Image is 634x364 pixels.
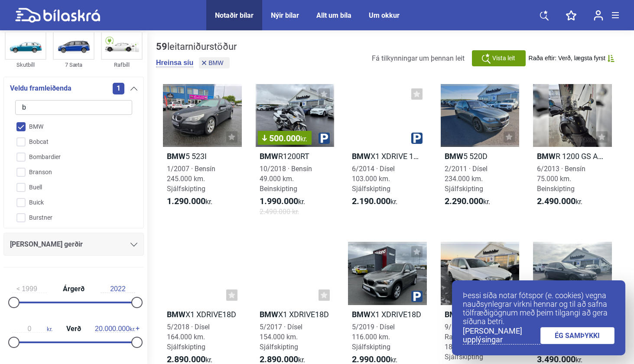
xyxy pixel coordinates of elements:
[167,196,212,207] span: kr.
[167,152,185,161] b: BMW
[352,165,395,193] span: 6/2014 · Dísel 103.000 km. Sjálfskipting
[256,151,335,161] h2: R1200RT
[352,323,395,351] span: 5/2019 · Dísel 116.000 km. Sjálfskipting
[167,196,205,206] b: 1.290.000
[537,165,585,193] span: 6/2013 · Bensín 75.000 km. Beinskipting
[492,54,515,63] span: Vista leit
[537,196,582,207] span: kr.
[53,60,94,70] div: 7 Sæta
[445,310,463,319] b: BMW
[156,41,237,52] div: leitarniðurstöður
[411,291,423,302] img: parking.png
[441,309,520,319] h2: X5 XDRIVE40E
[167,323,210,351] span: 5/2018 · Dísel 164.000 km. Sjálfskipting
[540,327,615,344] a: ÉG SAMÞYKKI
[10,82,72,94] span: Veldu framleiðenda
[441,84,520,224] a: BMW5 520D2/2011 · Dísel234.000 km. Sjálfskipting2.290.000kr.
[445,323,494,361] span: 9/2016 · Bensín, Rafmagn 189.000 km. Sjálfskipting
[163,84,242,224] a: BMW5 523I1/2007 · Bensín245.000 km. Sjálfskipting1.290.000kr.
[256,84,335,224] a: 500.000kr.BMWR1200RT10/2018 · Bensín49.000 km. Beinskipting1.990.000kr.2.490.000 kr.
[271,11,299,19] a: Nýir bílar
[156,41,167,52] b: 59
[64,325,83,332] span: Verð
[352,196,397,207] span: kr.
[208,60,223,66] span: BMW
[260,310,278,319] b: BMW
[537,196,575,206] b: 2.490.000
[529,55,614,62] button: Raða eftir: Verð, lægsta fyrst
[260,207,299,217] span: 2.490.000 kr.
[262,134,307,143] span: 500.000
[95,325,135,333] span: kr.
[352,196,390,206] b: 2.190.000
[156,58,193,67] button: Hreinsa síu
[352,310,371,319] b: BMW
[101,60,143,70] div: Rafbíll
[215,11,254,19] a: Notaðir bílar
[445,165,488,193] span: 2/2011 · Dísel 234.000 km. Sjálfskipting
[463,291,614,326] p: Þessi síða notar fótspor (e. cookies) vegna nauðsynlegrar virkni hennar og til að safna tölfræðig...
[12,325,52,333] span: kr.
[441,151,520,161] h2: 5 520D
[260,196,305,207] span: kr.
[319,133,330,144] img: parking.png
[260,165,312,193] span: 10/2018 · Bensín 49.000 km. Beinskipting
[163,309,242,319] h2: X1 XDRIVE18D
[411,133,423,144] img: parking.png
[260,152,278,161] b: BMW
[167,310,185,319] b: BMW
[529,55,605,62] span: Raða eftir: Verð, lægsta fyrst
[167,165,215,193] span: 1/2007 · Bensín 245.000 km. Sjálfskipting
[348,151,427,161] h2: X1 XDRIVE 18D
[445,196,483,206] b: 2.290.000
[163,151,242,161] h2: 5 523I
[10,238,83,250] span: [PERSON_NAME] gerðir
[537,152,556,161] b: BMW
[256,309,335,319] h2: X1 XDRIVE18D
[199,57,229,68] button: BMW
[594,10,603,21] img: user-login.svg
[533,151,612,161] h2: R 1200 GS ADVENTURE
[5,60,46,70] div: Skutbíll
[300,135,307,143] span: kr.
[260,323,302,351] span: 5/2017 · Dísel 154.000 km. Sjálfskipting
[316,11,351,19] a: Allt um bíla
[348,84,427,224] a: BMWX1 XDRIVE 18D6/2014 · Dísel103.000 km. Sjálfskipting2.190.000kr.
[260,196,298,206] b: 1.990.000
[445,152,463,161] b: BMW
[352,152,371,161] b: BMW
[61,286,87,292] span: Árgerð
[533,84,612,224] a: BMWR 1200 GS ADVENTURE6/2013 · Bensín75.000 km. Beinskipting2.490.000kr.
[369,11,400,19] a: Um okkur
[445,196,490,207] span: kr.
[463,327,540,344] a: [PERSON_NAME] upplýsingar
[372,54,465,62] span: Fá tilkynningar um þennan leit
[348,309,427,319] h2: X1 XDRIVE18D
[113,83,124,94] span: 1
